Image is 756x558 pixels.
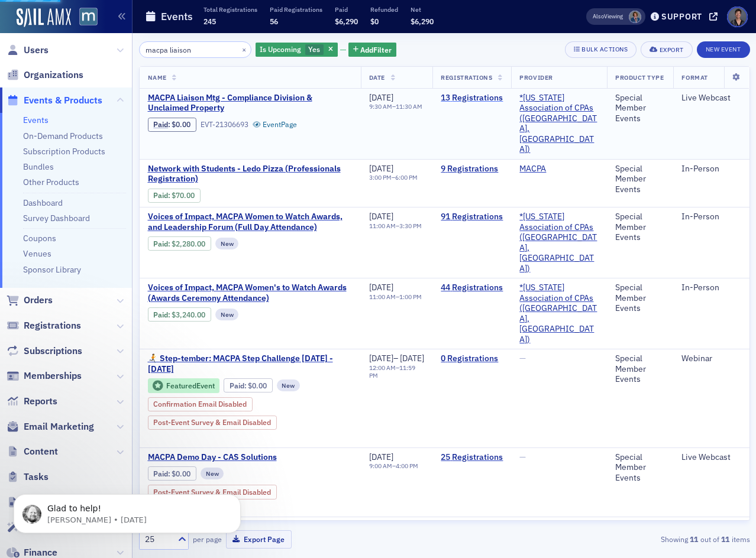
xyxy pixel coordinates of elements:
span: : [153,191,172,200]
a: 25 Registrations [441,452,503,463]
div: – [369,293,422,301]
time: 9:00 AM [369,462,392,470]
a: Survey Dashboard [23,213,90,223]
div: Confirmation Email [148,397,253,411]
span: MACPA Demo Day - CAS Solutions [148,452,347,463]
a: MACPA Demo Day - CAS Solutions [148,452,353,463]
a: Content [7,445,58,458]
span: $2,280.00 [172,239,205,248]
a: *[US_STATE] Association of CPAs ([GEOGRAPHIC_DATA], [GEOGRAPHIC_DATA]) [519,283,599,345]
div: – [369,364,425,379]
div: – [369,174,418,181]
iframe: Intercom notifications message [9,469,245,552]
div: Yes [256,43,338,57]
span: — [519,452,526,462]
a: Bundles [23,161,54,172]
span: : [153,310,172,319]
span: Reports [24,395,57,408]
div: Paid: 26 - $0 [148,466,196,481]
div: In-Person [681,283,741,293]
div: Special Member Events [615,212,665,243]
span: [DATE] [369,211,393,222]
a: EventPage [253,120,298,129]
a: 0 Registrations [441,353,503,364]
span: $0.00 [248,381,267,390]
span: Viewing [593,12,623,21]
button: New Event [697,41,750,58]
div: Showing out of items [554,534,749,544]
a: 🏃‍➡️ Step-tember: MACPA Step Challenge [DATE] - [DATE] [148,353,353,374]
span: $3,240.00 [172,310,205,319]
span: $6,290 [335,17,358,26]
span: Content [24,445,58,458]
div: Featured Event [166,382,215,389]
strong: 11 [719,534,732,544]
a: Network with Students - Ledo Pizza (Professionals Registration) [148,164,353,184]
p: Paid Registrations [270,5,322,14]
div: In-Person [681,212,741,222]
a: Voices of Impact, MACPA Women's to Watch Awards (Awards Ceremony Attendance) [148,283,353,303]
a: New Event [697,43,750,54]
button: × [239,44,250,54]
div: Paid: 1 - $0 [224,378,272,392]
span: 245 [203,17,216,26]
time: 9:30 AM [369,102,392,111]
p: Paid [335,5,358,14]
div: Export [660,47,684,53]
a: View Homepage [71,8,98,28]
a: MACPA Liaison Mtg - Compliance Division & Unclaimed Property [148,93,353,113]
a: Memberships [7,369,82,382]
a: Organizations [7,69,83,82]
div: Paid: 8 - $7000 [148,189,201,203]
div: New [215,238,239,249]
a: Paid [153,239,168,248]
div: In-Person [681,164,741,174]
span: — [519,353,526,364]
span: Events & Products [24,94,102,107]
span: 🏃‍➡️ Step-tember: MACPA Step Challenge Sept. 15 - Oct. 15, 2025 [148,353,353,374]
p: Refunded [370,5,398,14]
div: Featured Event [148,378,220,393]
strong: 11 [688,534,700,544]
a: Subscriptions [7,345,82,358]
div: New [215,309,239,320]
a: Paid [153,120,168,129]
div: – [369,222,422,230]
span: Registrations [24,319,81,332]
span: *Maryland Association of CPAs (Timonium, MD) [519,212,599,274]
a: Paid [153,191,168,200]
time: 11:00 AM [369,222,396,230]
span: : [153,239,172,248]
div: Support [661,11,702,22]
span: Users [24,44,49,57]
a: Coupons [23,233,56,244]
span: Registrations [441,73,492,82]
span: Orders [24,294,53,307]
div: – [369,103,422,111]
time: 11:00 AM [369,293,396,301]
a: MACPA [519,164,546,174]
div: Paid: 42 - $324000 [148,307,211,322]
a: Other Products [23,177,79,187]
div: Bulk Actions [581,46,628,53]
span: [DATE] [369,282,393,293]
span: Chris Dougherty [629,11,641,23]
time: 6:00 PM [395,173,418,181]
span: Name [148,73,167,82]
span: Format [681,73,707,82]
span: [DATE] [369,163,393,174]
span: Profile [727,7,748,27]
a: Subscription Products [23,146,105,157]
span: $70.00 [172,191,195,200]
span: [DATE] [369,92,393,103]
button: AddFilter [348,43,397,57]
p: Total Registrations [203,5,257,14]
span: Add Filter [360,44,392,55]
a: Email Marketing [7,420,94,433]
span: Date [369,73,385,82]
span: Subscriptions [24,345,82,358]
